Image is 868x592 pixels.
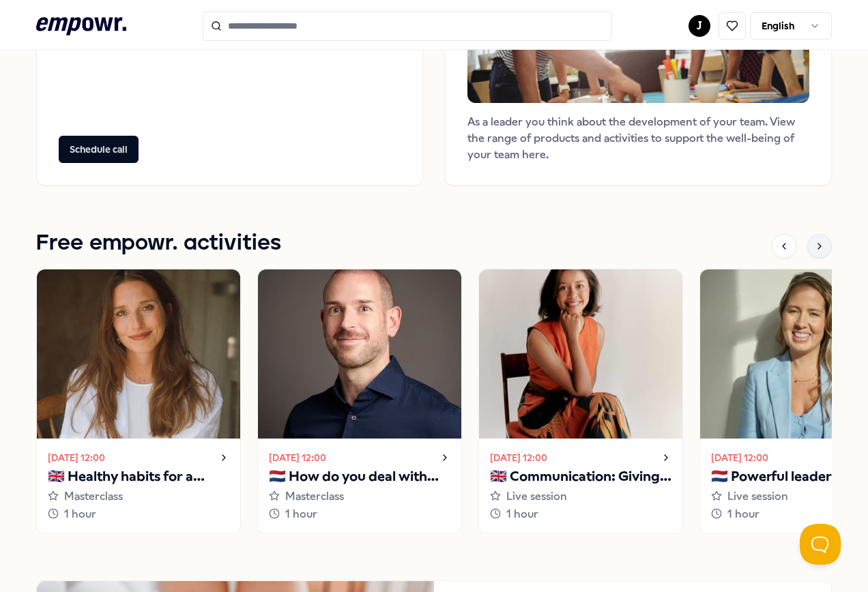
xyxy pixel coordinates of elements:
button: Schedule call [59,136,139,163]
img: activity image [258,269,461,439]
iframe: Help Scout Beacon - Open [800,524,841,565]
div: 1 hour [269,505,450,523]
a: [DATE] 12:00🇬🇧 Healthy habits for a stress-free start to the yearMasterclass1 hour [36,269,241,534]
p: As a leader you think about the development of your team. View the range of products and activiti... [467,114,809,163]
img: activity image [37,269,240,439]
h1: Free empowr. activities [36,226,281,261]
p: 🇬🇧 Communication: Giving and receiving feedback [490,466,671,488]
div: 1 hour [490,505,671,523]
time: [DATE] 12:00 [269,450,326,465]
p: 🇳🇱 How do you deal with your inner critic? [269,466,450,488]
div: Live session [490,488,671,505]
a: [DATE] 12:00🇳🇱 How do you deal with your inner critic?Masterclass1 hour [257,269,462,534]
button: J [689,15,710,37]
div: Masterclass [48,488,229,505]
img: activity image [479,269,682,439]
div: Masterclass [269,488,450,505]
input: Search for products, categories or subcategories [203,11,612,41]
p: 🇬🇧 Healthy habits for a stress-free start to the year [48,466,229,488]
div: 1 hour [48,505,229,523]
time: [DATE] 12:00 [48,450,105,465]
a: [DATE] 12:00🇬🇧 Communication: Giving and receiving feedbackLive session1 hour [478,269,683,534]
time: [DATE] 12:00 [711,450,768,465]
time: [DATE] 12:00 [490,450,547,465]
